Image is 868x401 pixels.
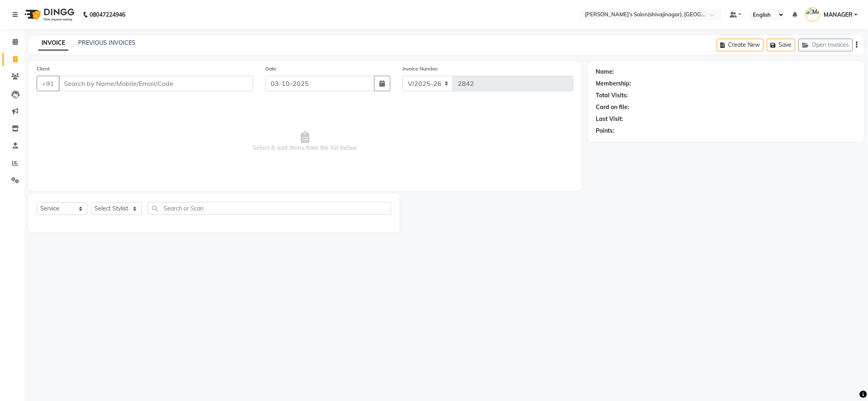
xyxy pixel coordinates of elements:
button: +91 [37,76,59,91]
button: Open Invoices [798,39,853,51]
div: Name: [596,68,614,76]
label: Invoice Number [402,65,438,72]
label: Date [265,65,276,72]
span: Select & add items from the list below [37,101,573,182]
div: Card on file: [596,103,629,112]
span: MANAGER [824,11,853,19]
input: Search by Name/Mobile/Email/Code [59,76,253,91]
img: logo [21,3,77,26]
button: Create New [717,39,763,51]
div: Membership: [596,79,631,88]
b: 08047224946 [90,3,125,26]
img: MANAGER [805,7,820,22]
a: INVOICE [38,36,68,50]
input: Search or Scan [148,202,391,215]
label: Client [37,65,50,72]
div: Points: [596,127,614,135]
a: PREVIOUS INVOICES [78,39,136,46]
div: Last Visit: [596,115,623,123]
div: Total Visits: [596,91,628,100]
button: Save [767,39,795,51]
